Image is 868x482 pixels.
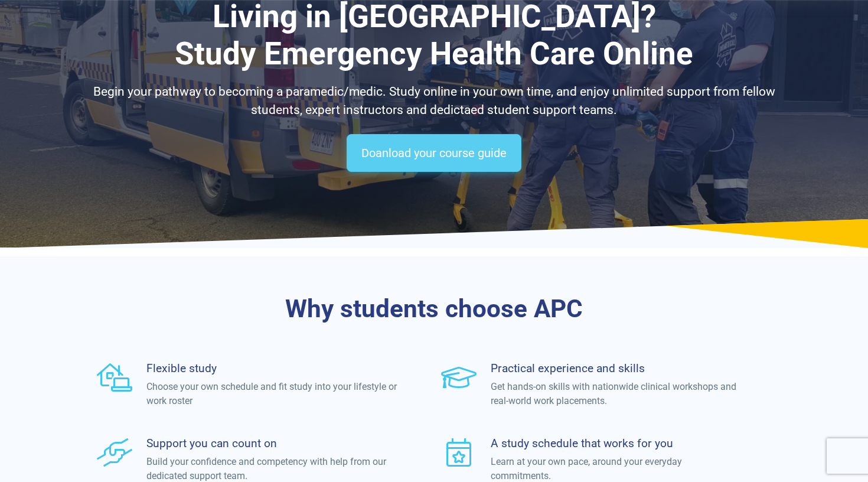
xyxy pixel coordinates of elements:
[347,134,521,172] a: Doanload your course guide
[491,380,743,408] p: Get hands-on skills with nationwide clinical workshops and real-world work placements.
[89,294,779,324] h3: Why students choose APC
[491,361,743,375] h4: Practical experience and skills
[146,437,399,450] h4: Support you can count on
[89,83,779,120] p: Begin your pathway to becoming a paramedic/medic. Study online in your own time, and enjoy unlimi...
[146,380,399,408] p: Choose your own schedule and fit study into your lifestyle or work roster
[491,437,743,450] h4: A study schedule that works for you
[146,361,399,375] h4: Flexible study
